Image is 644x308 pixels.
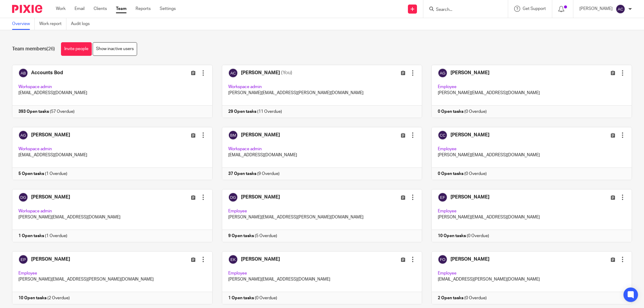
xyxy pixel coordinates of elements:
[160,6,176,12] a: Settings
[46,46,55,51] span: (26)
[12,46,55,52] h1: Team members
[12,18,35,30] a: Overview
[116,6,127,12] a: Team
[94,6,107,12] a: Clients
[61,42,92,56] a: Invite people
[435,7,490,13] input: Search
[616,4,625,14] img: svg%3E
[75,6,85,12] a: Email
[579,6,613,12] p: [PERSON_NAME]
[39,18,66,30] a: Work report
[71,18,94,30] a: Audit logs
[523,7,546,11] span: Get Support
[93,42,137,56] a: Show inactive users
[12,5,42,13] img: Pixie
[136,6,151,12] a: Reports
[56,6,66,12] a: Work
